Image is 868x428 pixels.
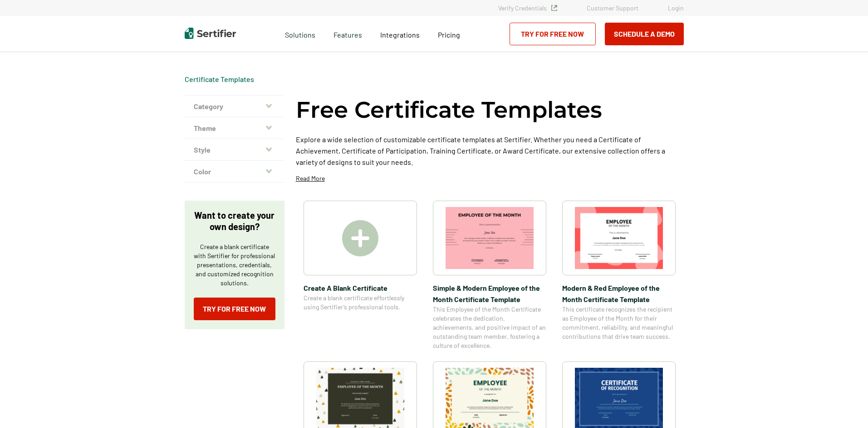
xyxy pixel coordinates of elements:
[562,282,676,305] span: Modern & Red Employee of the Month Certificate Template
[342,220,378,256] img: Create A Blank Certificate
[185,75,254,83] a: Certificate Templates
[285,28,315,39] span: Solutions
[562,305,676,341] span: This certificate recognizes the recipient as Employee of the Month for their commitment, reliabil...
[185,117,284,139] button: Theme
[510,23,596,45] a: Try for Free Now
[433,305,546,350] span: This Employee of the Month Certificate celebrates the dedication, achievements, and positive impa...
[185,75,254,84] div: Breadcrumb
[575,207,663,269] img: Modern & Red Employee of the Month Certificate Template
[185,28,236,39] img: Sertifier | Digital Credentialing Platform
[304,282,417,293] span: Create A Blank Certificate
[438,30,460,39] span: Pricing
[562,201,676,350] a: Modern & Red Employee of the Month Certificate TemplateModern & Red Employee of the Month Certifi...
[185,96,284,117] button: Category
[333,28,362,39] span: Features
[194,210,275,232] p: Want to create your own design?
[296,134,684,168] p: Explore a wide selection of customizable certificate templates at Sertifier. Whether you need a C...
[446,207,534,269] img: Simple & Modern Employee of the Month Certificate Template
[185,161,284,183] button: Color
[498,4,557,12] a: Verify Credentials
[380,28,420,39] a: Integrations
[185,75,254,84] span: Certificate Templates
[194,242,275,288] p: Create a blank certificate with Sertifier for professional presentations, credentials, and custom...
[185,139,284,161] button: Style
[433,201,546,350] a: Simple & Modern Employee of the Month Certificate TemplateSimple & Modern Employee of the Month C...
[438,28,460,39] a: Pricing
[433,282,546,305] span: Simple & Modern Employee of the Month Certificate Template
[587,4,638,12] a: Customer Support
[551,5,557,11] img: Verified
[194,298,275,320] a: Try for Free Now
[304,293,417,312] span: Create a blank certificate effortlessly using Sertifier’s professional tools.
[668,4,684,12] a: Login
[296,174,325,183] p: Read More
[296,95,602,125] h1: Free Certificate Templates
[380,30,420,39] span: Integrations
